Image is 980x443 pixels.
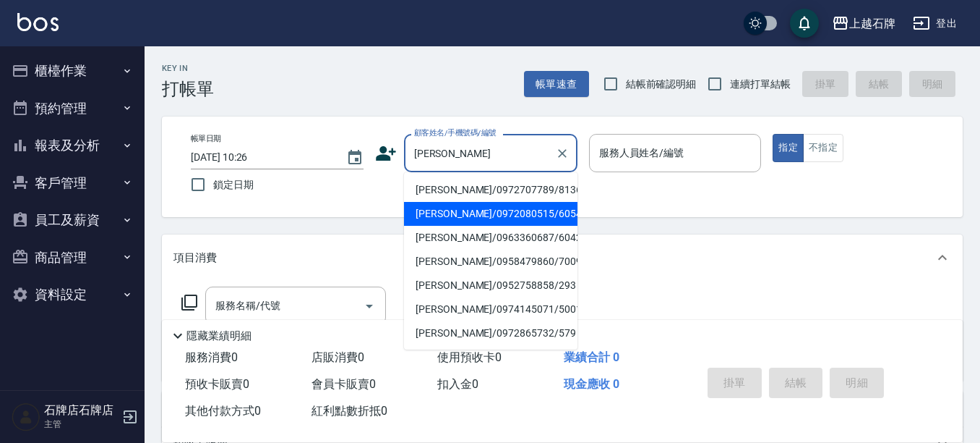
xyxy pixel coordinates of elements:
button: 客戶管理 [6,164,139,202]
button: Choose date, selected date is 2025-08-12 [338,140,372,175]
button: 報表及分析 [6,127,139,164]
li: [PERSON_NAME]/0952758858/293 [404,274,577,298]
h5: 石牌店石牌店 [44,403,118,418]
li: [PERSON_NAME]/0972080515/60549 [404,202,577,226]
span: 其他付款方式 0 [185,404,261,418]
img: Logo [17,13,59,31]
input: YYYY/MM/DD hh:mm [191,145,332,169]
button: 商品管理 [6,239,139,277]
li: [PERSON_NAME]/0982661979/325 [404,345,577,369]
span: 店販消費 0 [311,350,364,364]
button: save [790,9,819,38]
button: Clear [552,143,572,164]
span: 結帳前確認明細 [626,77,697,92]
span: 扣入金 0 [437,377,478,391]
li: [PERSON_NAME]/0974145071/500161 [404,298,577,321]
span: 會員卡販賣 0 [311,377,376,391]
h2: Key In [162,64,214,73]
div: 項目消費 [162,235,963,281]
span: 預收卡販賣 0 [185,377,249,391]
span: 鎖定日期 [213,177,254,193]
li: [PERSON_NAME]/0972865732/579 [404,321,577,345]
label: 顧客姓名/手機號碼/編號 [414,127,497,138]
p: 隱藏業績明細 [186,329,252,344]
button: 不指定 [803,134,843,162]
button: 預約管理 [6,90,139,127]
span: 服務消費 0 [185,350,238,364]
span: 使用預收卡 0 [437,350,502,364]
li: [PERSON_NAME]/0963360687/60421 [404,226,577,250]
button: 資料設定 [6,276,139,313]
span: 現金應收 0 [564,377,619,391]
p: 項目消費 [173,250,217,266]
button: 櫃檯作業 [6,52,139,90]
button: Open [358,295,381,318]
button: 員工及薪資 [6,201,139,239]
p: 主管 [44,418,118,431]
div: 上越石牌 [849,14,895,33]
button: 登出 [907,10,963,37]
img: Person [12,402,40,431]
button: 上越石牌 [826,9,901,38]
label: 帳單日期 [191,133,221,144]
button: 指定 [773,134,804,162]
li: [PERSON_NAME]/0972707789/8136 [404,178,577,202]
span: 紅利點數折抵 0 [311,404,387,418]
span: 連續打單結帳 [730,77,791,92]
li: [PERSON_NAME]/0958479860/70098 [404,250,577,274]
button: 帳單速查 [524,71,589,98]
span: 業績合計 0 [564,350,619,364]
h3: 打帳單 [162,79,214,99]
